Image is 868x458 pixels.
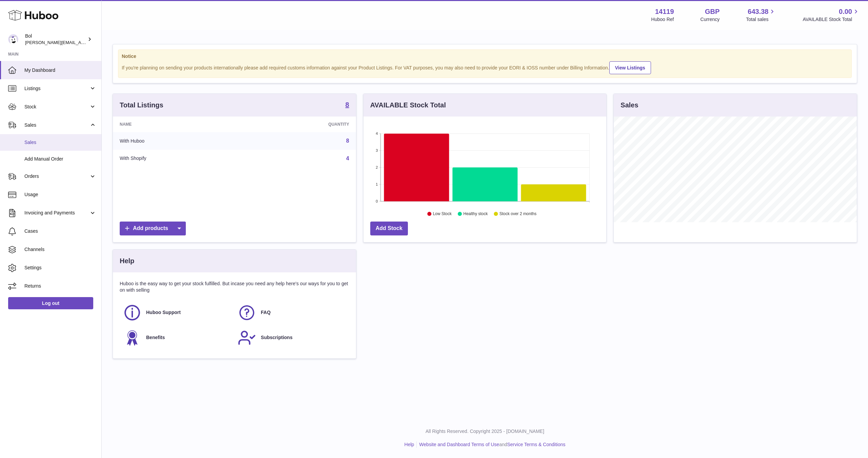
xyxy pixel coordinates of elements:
a: View Listings [609,61,651,74]
h3: AVAILABLE Stock Total [370,101,446,110]
a: FAQ [238,304,346,322]
strong: Notice [122,53,848,60]
span: Returns [24,283,96,289]
a: 643.38 Total sales [746,7,776,23]
a: Add products [120,222,186,235]
span: Sales [24,139,96,146]
strong: 14119 [655,7,674,16]
td: With Huboo [113,132,244,150]
span: 643.38 [748,7,768,16]
a: Website and Dashboard Terms of Use [419,442,499,447]
text: 4 [376,131,378,136]
span: My Dashboard [24,67,96,74]
td: With Shopify [113,150,244,167]
a: 0.00 AVAILABLE Stock Total [803,7,860,23]
a: Benefits [123,329,231,347]
span: Total sales [746,16,776,23]
p: All Rights Reserved. Copyright 2025 - [DOMAIN_NAME] [107,428,863,435]
span: Settings [24,265,96,271]
text: Stock over 2 months [499,212,536,216]
span: Subscriptions [261,334,292,341]
h3: Total Listings [120,101,163,110]
span: Sales [24,122,89,128]
h3: Sales [620,101,638,110]
text: 0 [376,199,378,203]
span: Huboo Support [146,309,181,316]
span: Stock [24,104,89,110]
a: Service Terms & Conditions [507,442,566,447]
span: [PERSON_NAME][EMAIL_ADDRESS][DOMAIN_NAME] [25,40,136,45]
strong: 8 [346,101,349,108]
div: Bol [25,33,86,46]
span: Invoicing and Payments [24,210,89,216]
a: 4 [346,155,349,161]
a: Log out [8,297,93,309]
span: 0.00 [839,7,852,16]
li: and [417,441,565,448]
a: Subscriptions [238,329,346,347]
span: Channels [24,246,96,253]
text: 1 [376,182,378,186]
h3: Help [120,256,134,266]
a: 8 [346,138,349,144]
span: Add Manual Order [24,156,96,162]
text: Healthy stock [463,212,488,216]
span: Usage [24,191,96,198]
span: Cases [24,228,96,234]
span: Orders [24,173,89,180]
a: 8 [346,101,349,109]
span: AVAILABLE Stock Total [803,16,860,23]
a: Huboo Support [123,304,231,322]
text: 3 [376,148,378,152]
text: Low Stock [433,212,452,216]
strong: GBP [705,7,719,16]
span: Benefits [146,334,165,341]
div: Currency [701,16,720,23]
th: Name [113,117,244,132]
a: Help [405,442,414,447]
th: Quantity [244,117,356,132]
div: Huboo Ref [651,16,674,23]
text: 2 [376,165,378,169]
span: FAQ [261,309,271,316]
img: james.enever@bolfoods.com [8,34,18,44]
p: Huboo is the easy way to get your stock fulfilled. But incase you need any help here's our ways f... [120,280,349,293]
a: Add Stock [370,222,408,235]
div: If you're planning on sending your products internationally please add required customs informati... [122,60,848,74]
span: Listings [24,85,89,92]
